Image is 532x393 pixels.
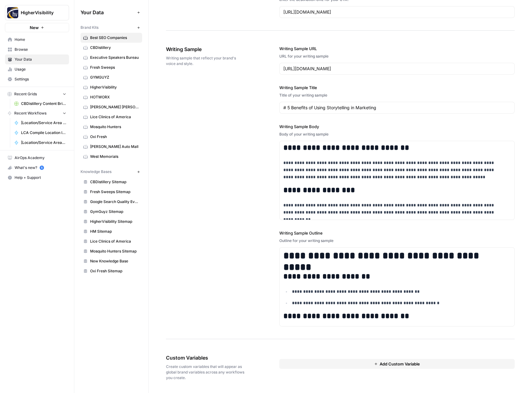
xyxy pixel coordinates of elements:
[90,219,139,224] span: HigherVisibility Sitemap
[81,122,142,132] a: Mosquito Hunters
[90,154,139,159] span: West Memorials
[90,268,139,274] span: Oxi Fresh Sitemap
[283,66,511,72] input: www.sundaysoccer.com/game-day
[81,177,142,187] a: CBDistillery Sitemap
[81,246,142,256] a: Mosquito Hunters Sitemap
[90,239,139,244] span: Lice Clinics of America
[15,67,66,72] span: Usage
[41,166,42,169] text: 5
[11,128,69,138] a: LCA Compile Location Information
[81,236,142,246] a: Lice Clinics of America
[90,258,139,264] span: New Knowledge Base
[5,64,69,74] a: Usage
[81,132,142,142] a: Oxi Fresh
[90,35,139,41] span: Best SEO Companies
[279,359,515,369] button: Add Custom Variable
[81,43,142,53] a: CBDistillery
[5,23,69,32] button: New
[81,92,142,102] a: HOTWORX
[5,5,69,20] button: Workspace: HigherVisibility
[90,114,139,120] span: Lice Clinics of America
[90,75,139,80] span: GYMGUYZ
[21,130,66,136] span: LCA Compile Location Information
[5,163,69,172] div: What's new?
[81,217,142,227] a: HigherVisibility Sitemap
[5,153,69,163] a: AirOps Academy
[81,256,142,266] a: New Knowledge Base
[21,140,66,145] span: [Location/Service Area] Keyword to Content Brief
[90,189,139,195] span: Fresh Sweeps Sitemap
[380,361,420,367] span: Add Custom Variable
[90,134,139,140] span: Oxi Fresh
[90,199,139,205] span: Google Search Quality Evaluator Guidelines
[15,175,66,180] span: Help + Support
[166,364,245,381] span: Create custom variables that will appear as global brand variables across any workflows you create.
[283,9,511,15] input: www.sundaysoccer.com/gearup
[279,84,515,91] label: Writing Sample Title
[15,155,66,161] span: AirOps Academy
[166,45,245,53] span: Writing Sample
[90,45,139,50] span: CBDistillery
[30,24,39,31] span: New
[90,65,139,70] span: Fresh Sweeps
[81,142,142,152] a: [PERSON_NAME] Auto Mall
[15,76,66,82] span: Settings
[5,109,69,118] button: Recent Workflows
[81,152,142,162] a: West Memorials
[11,138,69,148] a: [Location/Service Area] Keyword to Content Brief
[283,105,511,111] input: Game Day Gear Guide
[90,209,139,214] span: GymGuyz Sitemap
[21,101,66,106] span: CBDistillery Content Briefs
[81,112,142,122] a: Lice Clinics of America
[90,124,139,130] span: Mosquito Hunters
[279,54,515,59] div: URL for your writing sample
[90,179,139,185] span: CBDistillery Sitemap
[166,354,245,361] span: Custom Variables
[90,84,139,90] span: HigherVisibility
[90,144,139,149] span: [PERSON_NAME] Auto Mall
[21,10,58,16] span: HigherVisibility
[90,55,139,60] span: Executive Speakers Bureau
[81,266,142,276] a: Oxi Fresh Sitemap
[90,104,139,110] span: [PERSON_NAME] [PERSON_NAME]
[279,93,515,98] div: Title of your writing sample
[5,173,69,183] button: Help + Support
[81,197,142,207] a: Google Search Quality Evaluator Guidelines
[166,55,245,67] span: Writing sample that reflect your brand's voice and style.
[15,57,66,62] span: Your Data
[81,25,98,30] span: Brand Kits
[279,123,515,130] label: Writing Sample Body
[90,94,139,100] span: HOTWORX
[81,227,142,236] a: HM Sitemap
[81,82,142,92] a: HigherVisibility
[81,33,142,43] a: Best SEO Companies
[81,102,142,112] a: [PERSON_NAME] [PERSON_NAME]
[81,9,135,16] span: Your Data
[21,120,66,126] span: [Location/Service Area Page] Content Brief to Service Page
[40,166,44,170] a: 5
[279,132,515,137] div: Body of your writing sample
[11,118,69,128] a: [Location/Service Area Page] Content Brief to Service Page
[5,45,69,54] a: Browse
[14,91,37,97] span: Recent Grids
[90,248,139,254] span: Mosquito Hunters Sitemap
[81,53,142,63] a: Executive Speakers Bureau
[81,72,142,82] a: GYMGUYZ
[5,89,69,99] button: Recent Grids
[14,110,46,116] span: Recent Workflows
[11,99,69,109] a: CBDistillery Content Briefs
[81,187,142,197] a: Fresh Sweeps Sitemap
[5,54,69,64] a: Your Data
[81,207,142,217] a: GymGuyz Sitemap
[90,229,139,234] span: HM Sitemap
[81,169,111,175] span: Knowledge Bases
[15,47,66,52] span: Browse
[279,238,515,244] div: Outline for your writing sample
[7,7,18,18] img: HigherVisibility Logo
[5,74,69,84] a: Settings
[15,37,66,42] span: Home
[5,163,69,173] button: What's new? 5
[5,35,69,45] a: Home
[279,45,515,52] label: Writing Sample URL
[81,63,142,72] a: Fresh Sweeps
